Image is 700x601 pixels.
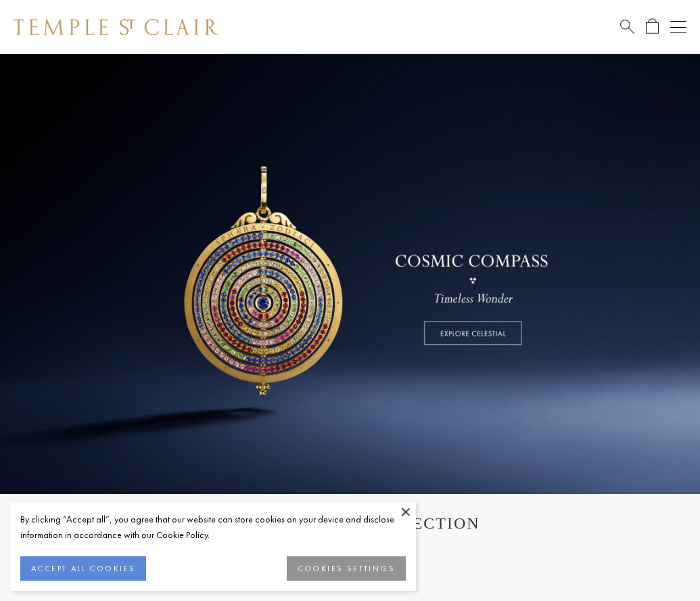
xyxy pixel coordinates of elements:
img: Temple St. Clair [14,19,218,35]
a: Open Shopping Bag [646,18,659,35]
button: Open navigation [670,19,686,35]
button: ACCEPT ALL COOKIES [20,556,146,581]
div: By clicking “Accept all”, you agree that our website can store cookies on your device and disclos... [20,512,406,543]
a: Search [620,18,634,35]
button: COOKIES SETTINGS [287,556,406,581]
